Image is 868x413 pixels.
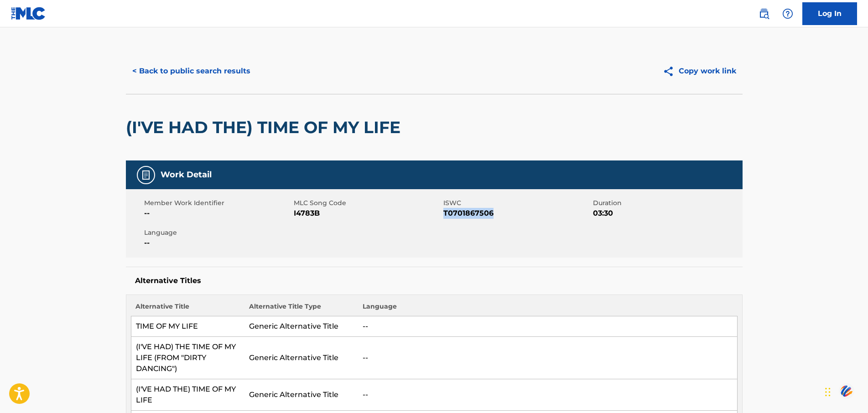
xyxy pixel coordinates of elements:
[144,228,291,237] span: Language
[358,337,737,379] td: --
[244,316,358,337] td: Generic Alternative Title
[126,117,405,138] h2: (I'VE HAD THE) TIME OF MY LIFE
[144,237,291,248] span: --
[825,378,831,406] div: Drag
[593,198,740,208] span: Duration
[294,198,441,208] span: MLC Song Code
[294,208,441,219] span: I4783B
[131,379,244,411] td: (I'VE HAD THE) TIME OF MY LIFE
[131,316,244,337] td: TIME OF MY LIFE
[11,7,46,20] img: MLC Logo
[822,369,868,413] iframe: Chat Widget
[782,8,793,19] img: help
[759,8,769,19] img: search
[443,198,591,208] span: ISWC
[358,316,737,337] td: --
[144,198,291,208] span: Member Work Identifier
[144,208,291,219] span: --
[443,208,591,219] span: T0701867506
[358,302,737,316] th: Language
[802,2,857,25] a: Log In
[755,5,773,23] a: Public Search
[779,5,797,23] div: Help
[140,170,151,181] img: Work Detail
[244,337,358,379] td: Generic Alternative Title
[131,302,244,316] th: Alternative Title
[663,66,679,77] img: Copy work link
[839,382,854,399] img: svg+xml;base64,PHN2ZyB3aWR0aD0iNDQiIGhlaWdodD0iNDQiIHZpZXdCb3g9IjAgMCA0NCA0NCIgZmlsbD0ibm9uZSIgeG...
[593,208,740,219] span: 03:30
[656,60,743,83] button: Copy work link
[126,60,257,83] button: < Back to public search results
[244,302,358,316] th: Alternative Title Type
[358,379,737,411] td: --
[135,276,733,285] h5: Alternative Titles
[131,337,244,379] td: (I'VE HAD) THE TIME OF MY LIFE (FROM "DIRTY DANCING")
[161,170,212,180] h5: Work Detail
[244,379,358,411] td: Generic Alternative Title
